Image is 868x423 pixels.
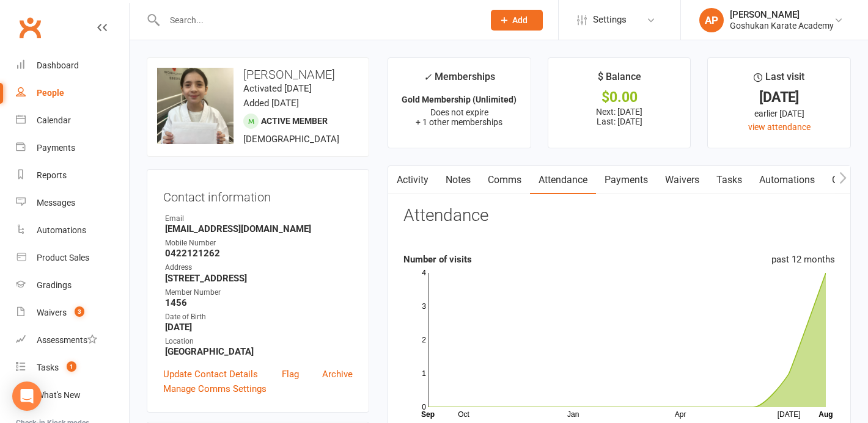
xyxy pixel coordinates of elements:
strong: [GEOGRAPHIC_DATA] [165,346,353,357]
span: [DEMOGRAPHIC_DATA] [243,134,339,145]
strong: 0422121262 [165,248,353,259]
strong: 1456 [165,297,353,308]
div: Memberships [424,69,495,92]
a: Automations [16,217,129,244]
h3: [PERSON_NAME] [157,68,359,81]
a: Calendar [16,107,129,134]
a: Automations [751,166,823,194]
div: Location [165,336,353,347]
a: Product Sales [16,244,129,272]
a: Assessments [16,327,129,354]
div: Calendar [37,115,71,125]
a: Dashboard [16,52,129,79]
a: Tasks 1 [16,354,129,381]
span: 1 [67,361,76,372]
div: AP [699,8,724,32]
a: Payments [16,134,129,162]
div: [DATE] [719,91,839,104]
a: Payments [596,166,657,194]
a: Attendance [530,166,596,194]
div: Mobile Number [165,237,353,249]
div: Date of Birth [165,311,353,323]
strong: [STREET_ADDRESS] [165,273,353,284]
a: Waivers [657,166,708,194]
a: Clubworx [15,12,45,43]
a: Gradings [16,272,129,299]
a: Notes [437,166,479,194]
div: past 12 months [771,252,835,267]
strong: Gold Membership (Unlimited) [402,95,517,104]
div: Email [165,213,353,225]
div: Messages [37,198,75,208]
span: 3 [75,306,84,317]
a: Manage Comms Settings [163,381,267,396]
a: What's New [16,381,129,409]
a: Tasks [708,166,751,194]
div: Waivers [37,308,67,317]
div: [PERSON_NAME] [730,9,834,20]
i: ✓ [424,71,432,83]
strong: [DATE] [165,322,353,333]
span: Add [512,15,528,25]
div: Last visit [754,69,804,91]
span: Active member [261,116,328,126]
h3: Contact information [163,186,353,204]
a: Waivers 3 [16,299,129,327]
div: earlier [DATE] [719,107,839,120]
a: view attendance [748,122,811,132]
div: $ Balance [598,69,641,91]
div: People [37,88,64,98]
time: Added [DATE] [243,98,299,109]
strong: [EMAIL_ADDRESS][DOMAIN_NAME] [165,223,353,234]
time: Activated [DATE] [243,83,312,94]
a: Flag [282,367,299,381]
span: + 1 other memberships [416,117,502,127]
div: Payments [37,143,75,153]
a: People [16,79,129,107]
h3: Attendance [403,206,488,225]
button: Add [491,10,543,31]
div: Gradings [37,280,72,290]
div: Tasks [37,363,59,372]
div: Open Intercom Messenger [12,381,42,411]
a: Activity [388,166,437,194]
img: image1753863761.png [157,68,234,144]
div: What's New [37,390,81,400]
a: Reports [16,162,129,189]
span: Settings [593,6,627,34]
div: Automations [37,225,86,235]
a: Archive [322,367,353,381]
div: Reports [37,170,67,180]
a: Update Contact Details [163,367,258,381]
div: Member Number [165,287,353,298]
a: Comms [479,166,530,194]
a: Messages [16,189,129,217]
div: $0.00 [559,91,680,104]
input: Search... [161,12,475,29]
div: Product Sales [37,253,89,262]
div: Goshukan Karate Academy [730,20,834,31]
div: Address [165,262,353,273]
span: Does not expire [430,107,488,117]
p: Next: [DATE] Last: [DATE] [559,107,680,126]
div: Dashboard [37,60,79,70]
strong: Number of visits [403,254,472,265]
div: Assessments [37,335,97,345]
